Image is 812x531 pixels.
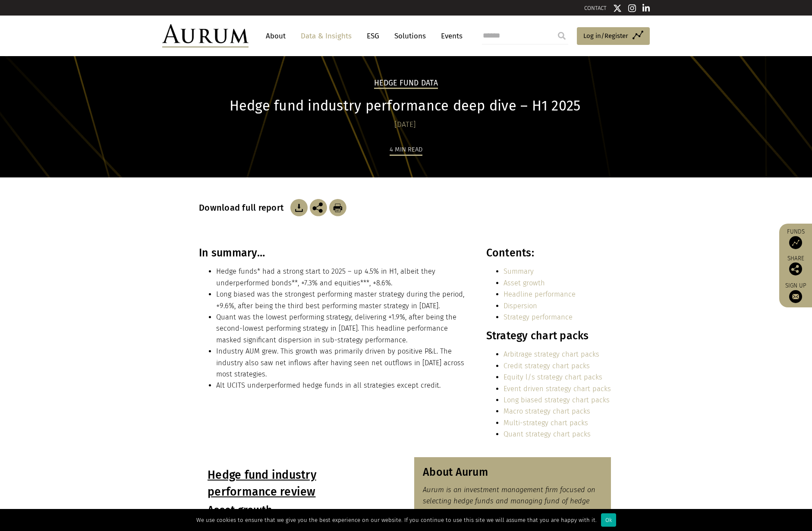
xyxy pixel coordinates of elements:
[504,267,534,275] a: Summary
[362,28,384,44] a: ESG
[504,430,591,438] a: Quant strategy chart packs
[423,466,602,479] h3: About Aurum
[504,385,611,393] a: Event driven strategy chart packs
[642,4,650,13] img: Linkedin icon
[290,199,308,216] img: Download Article
[199,119,611,131] div: [DATE]
[789,290,802,303] img: Sign up to our newsletter
[208,468,316,499] u: Hedge fund industry performance review
[390,28,430,44] a: Solutions
[504,279,545,287] a: Asset growth
[310,199,327,216] img: Share this post
[437,28,463,44] a: Events
[504,290,576,298] a: Headline performance
[584,5,607,11] a: CONTACT
[199,98,611,114] h1: Hedge fund industry performance deep dive – H1 2025
[504,407,590,415] a: Macro strategy chart packs
[486,329,611,342] h3: Strategy chart packs
[504,396,610,404] a: Long biased strategy chart packs
[784,228,808,249] a: Funds
[374,79,438,89] h2: Hedge Fund Data
[789,236,802,249] img: Access Funds
[789,262,802,275] img: Share this post
[628,4,636,13] img: Instagram icon
[784,282,808,303] a: Sign up
[216,289,467,312] li: Long biased was the strongest performing master strategy during the period, +9.6%, after being th...
[784,256,808,275] div: Share
[577,27,650,45] a: Log in/Register
[199,247,467,259] h3: In summary…
[261,28,290,44] a: About
[486,247,611,259] h3: Contents:
[216,266,467,289] li: Hedge funds* had a strong start to 2025 – up 4.5% in H1, albeit they underperformed bonds**, +7.3...
[208,504,387,517] h3: Asset growth
[504,419,588,427] a: Multi-strategy chart packs
[613,4,622,13] img: Twitter icon
[390,144,422,156] div: 4 min read
[162,24,249,47] img: Aurum
[199,202,288,213] h3: Download full report
[504,373,602,381] a: Equity l/s strategy chart packs
[553,27,570,44] input: Submit
[329,199,346,216] img: Download Article
[216,312,467,346] li: Quant was the lowest performing strategy, delivering +1.9%, after being the second-lowest perform...
[504,302,537,310] a: Dispersion
[583,31,628,41] span: Log in/Register
[504,313,573,321] a: Strategy performance
[216,346,467,380] li: Industry AUM grew. This growth was primarily driven by positive P&L. The industry also saw net in...
[504,362,590,370] a: Credit strategy chart packs
[601,513,616,527] div: Ok
[216,380,467,391] li: Alt UCITS underperformed hedge funds in all strategies except credit.
[296,28,356,44] a: Data & Insights
[504,350,599,358] a: Arbitrage strategy chart packs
